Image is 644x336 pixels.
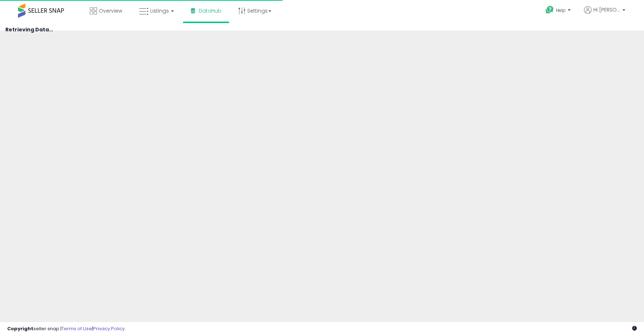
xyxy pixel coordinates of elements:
[593,6,620,13] span: Hi [PERSON_NAME]
[584,6,625,22] a: Hi [PERSON_NAME]
[556,7,566,13] span: Help
[199,7,221,14] span: DataHub
[99,7,122,14] span: Overview
[545,5,554,14] i: Get Help
[150,7,169,14] span: Listings
[5,27,639,32] h4: Retrieving Data...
